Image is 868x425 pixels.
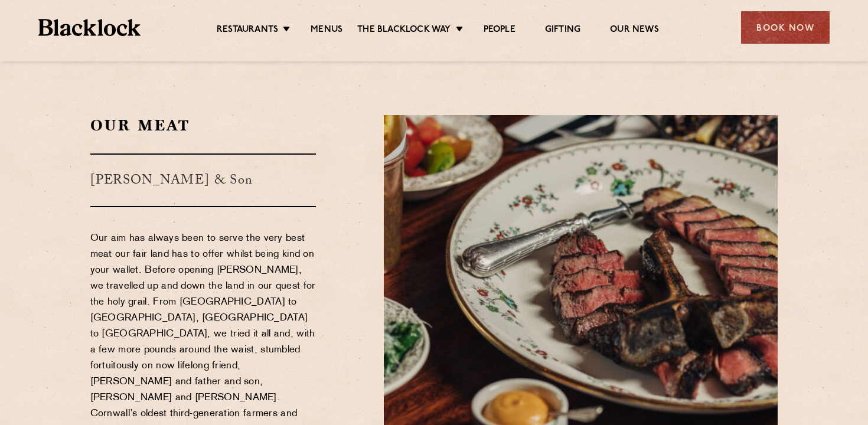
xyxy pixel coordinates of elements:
h2: Our Meat [90,115,316,136]
h3: [PERSON_NAME] & Son [90,153,316,207]
div: Book Now [741,11,830,44]
a: Our News [610,24,659,37]
a: The Blacklock Way [357,24,451,37]
a: People [484,24,515,37]
a: Menus [311,24,342,37]
img: BL_Textured_Logo-footer-cropped.svg [38,19,141,36]
a: Restaurants [217,24,278,37]
a: Gifting [545,24,580,37]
